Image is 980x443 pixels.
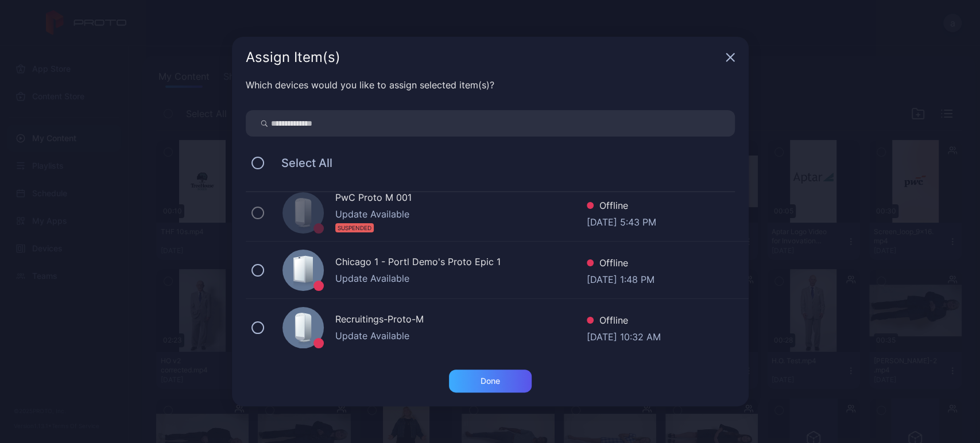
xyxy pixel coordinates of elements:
div: Update Available [335,271,587,285]
div: PwC Proto M 001 [335,191,587,207]
div: Chicago 1 - Portl Demo's Proto Epic 1 [335,255,587,271]
div: Recruitings-Proto-M [335,312,587,329]
div: Offline [587,313,661,330]
div: Update Available [335,207,587,221]
button: Done [449,370,532,393]
div: [DATE] 1:48 PM [587,273,654,284]
div: [DATE] 5:43 PM [587,215,656,227]
div: Offline [587,256,654,273]
div: Which devices would you like to assign selected item(s)? [246,78,735,92]
div: Assign Item(s) [246,50,721,64]
div: [DATE] 10:32 AM [587,330,661,341]
div: Offline [587,199,656,215]
div: SUSPENDED [335,223,374,232]
div: Update Available [335,329,587,343]
span: Select All [270,156,332,170]
div: Done [481,376,500,386]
